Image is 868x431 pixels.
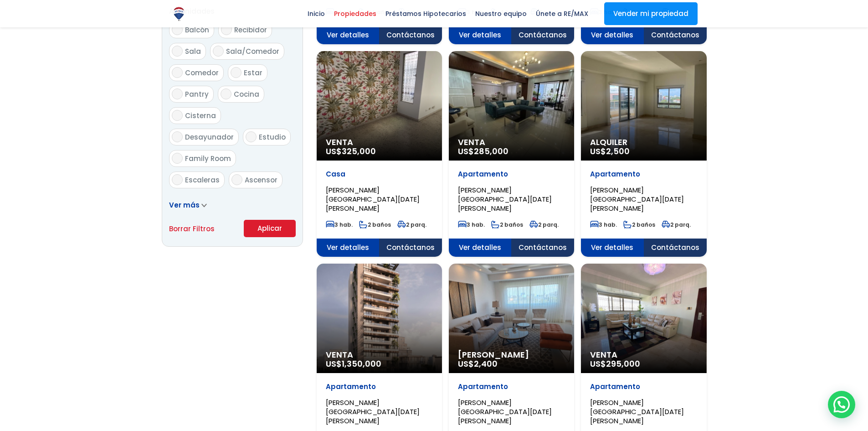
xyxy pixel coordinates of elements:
span: Ver detalles [449,239,512,257]
span: [PERSON_NAME][GEOGRAPHIC_DATA][DATE][PERSON_NAME] [326,185,420,213]
span: Cocina [234,89,259,99]
span: US$ [458,145,508,157]
input: Cisterna [172,110,183,121]
button: Aplicar [244,220,296,237]
span: Venta [590,350,697,359]
span: Venta [458,138,565,147]
span: US$ [326,358,381,369]
input: Desayunador [172,131,183,142]
span: Estar [244,68,262,78]
a: Borrar Filtros [169,223,215,234]
span: Inicio [303,7,329,21]
span: 2 parq. [529,221,559,228]
span: Escaleras [185,175,220,185]
input: Sala [172,46,183,57]
input: Comedor [172,67,183,78]
input: Balcón [172,24,183,35]
span: 325,000 [342,145,376,157]
span: Contáctanos [644,239,707,257]
span: 2,400 [474,358,498,369]
input: Family Room [172,153,183,164]
a: Ver más [169,200,207,210]
span: Balcón [185,25,209,35]
p: Apartamento [326,382,433,391]
input: Ascensor [231,174,242,185]
p: Apartamento [590,170,697,179]
span: Venta [326,138,433,147]
span: 285,000 [474,145,508,157]
span: 295,000 [606,358,640,369]
input: Pantry [172,88,183,99]
span: [PERSON_NAME][GEOGRAPHIC_DATA][DATE][PERSON_NAME] [326,398,420,426]
span: 2,500 [606,145,630,157]
span: US$ [590,145,630,157]
span: Ver más [169,200,200,210]
span: Propiedades [329,7,381,21]
span: 3 hab. [458,221,485,228]
input: Estudio [246,131,257,142]
span: US$ [590,358,640,369]
span: 1,350,000 [342,358,381,369]
img: Logo de REMAX [171,6,187,22]
span: Recibidor [234,25,267,35]
span: US$ [458,358,498,369]
a: Venta US$285,000 Apartamento [PERSON_NAME][GEOGRAPHIC_DATA][DATE][PERSON_NAME] 3 hab. 2 baños 2 p... [449,51,574,257]
span: Comedor [185,68,219,78]
span: Préstamos Hipotecarios [381,7,471,21]
span: 2 parq. [397,221,426,228]
span: 2 baños [359,221,391,228]
p: Apartamento [458,382,565,391]
span: Ver detalles [317,239,380,257]
span: Contáctanos [511,26,574,44]
span: 3 hab. [326,221,353,228]
span: Estudio [259,132,286,142]
span: Ascensor [245,175,277,185]
p: Apartamento [590,382,697,391]
input: Cocina [221,88,231,99]
span: Nuestro equipo [471,7,531,21]
input: Sala/Comedor [213,46,224,57]
span: [PERSON_NAME][GEOGRAPHIC_DATA][DATE][PERSON_NAME] [590,185,684,213]
span: Ver detalles [317,26,380,44]
span: Contáctanos [379,239,442,257]
span: Contáctanos [644,26,707,44]
span: Alquiler [590,138,697,147]
span: [PERSON_NAME][GEOGRAPHIC_DATA][DATE][PERSON_NAME] [590,398,684,426]
span: Desayunador [185,132,234,142]
span: Contáctanos [379,26,442,44]
span: Pantry [185,89,209,99]
input: Estar [231,67,241,78]
input: Escaleras [172,174,183,185]
span: [PERSON_NAME][GEOGRAPHIC_DATA][DATE][PERSON_NAME] [458,185,552,213]
a: Vender mi propiedad [604,2,698,25]
a: Venta US$325,000 Casa [PERSON_NAME][GEOGRAPHIC_DATA][DATE][PERSON_NAME] 3 hab. 2 baños 2 parq. Ve... [317,51,442,257]
span: Únete a RE/MAX [531,7,593,21]
a: Alquiler US$2,500 Apartamento [PERSON_NAME][GEOGRAPHIC_DATA][DATE][PERSON_NAME] 3 hab. 2 baños 2 ... [581,51,706,257]
span: [PERSON_NAME] [458,350,565,359]
span: 2 parq. [662,221,691,228]
span: Ver detalles [581,239,644,257]
p: Casa [326,170,433,179]
span: 2 baños [491,221,523,228]
span: Contáctanos [511,239,574,257]
span: Sala/Comedor [226,47,279,56]
span: Family Room [185,154,231,163]
span: Ver detalles [449,26,512,44]
span: 2 baños [623,221,655,228]
input: Recibidor [221,24,232,35]
span: [PERSON_NAME][GEOGRAPHIC_DATA][DATE][PERSON_NAME] [458,398,552,426]
span: Ver detalles [581,26,644,44]
span: US$ [326,145,376,157]
span: Venta [326,350,433,359]
span: Cisterna [185,111,216,120]
span: Sala [185,47,201,56]
span: 3 hab. [590,221,617,228]
p: Apartamento [458,170,565,179]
